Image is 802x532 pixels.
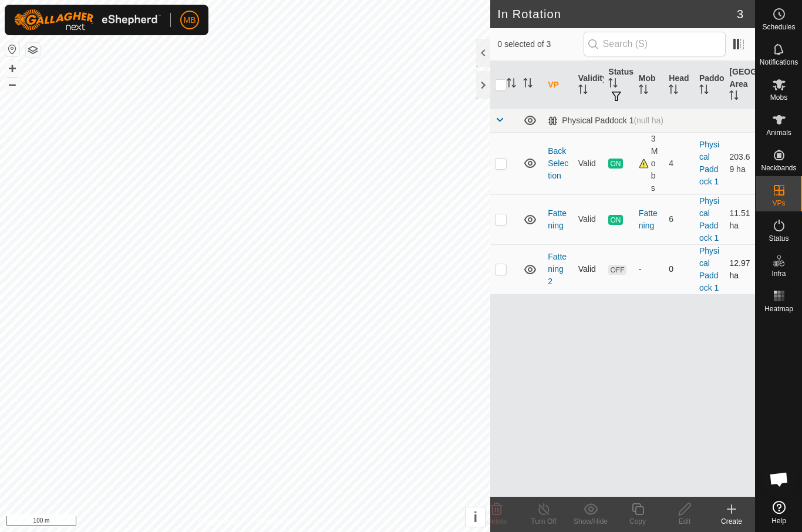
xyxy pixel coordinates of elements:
a: Fattening [548,208,567,230]
td: 203.69 ha [725,132,755,194]
p-sorticon: Activate to sort [639,86,648,96]
td: 6 [664,194,695,244]
td: Valid [574,194,604,244]
th: Mob [634,61,665,109]
button: + [5,62,19,76]
span: ON [608,215,622,225]
td: 4 [664,132,695,194]
span: Animals [766,129,791,136]
th: Status [604,61,634,109]
div: 3 Mobs [639,133,660,194]
span: Schedules [762,23,795,31]
span: Heatmap [764,305,793,312]
div: Show/Hide [567,516,614,527]
button: i [466,507,485,527]
p-sorticon: Activate to sort [507,80,516,89]
th: Paddock [695,61,725,109]
span: 3 [737,5,743,23]
td: Valid [574,244,604,294]
td: 12.97 ha [725,244,755,294]
th: [GEOGRAPHIC_DATA] Area [725,61,755,109]
span: OFF [608,265,626,275]
td: 11.51 ha [725,194,755,244]
a: Physical Paddock 1 [699,246,719,292]
span: ON [608,159,622,169]
span: (null ha) [633,116,663,125]
button: Reset Map [5,42,19,56]
a: Contact Us [257,517,291,527]
p-sorticon: Activate to sort [523,80,533,89]
a: Fattening 2 [548,252,567,286]
a: Back Selection [548,146,568,180]
th: Head [664,61,695,109]
a: Physical Paddock 1 [699,196,719,243]
td: 0 [664,244,695,294]
p-sorticon: Activate to sort [578,86,588,96]
p-sorticon: Activate to sort [699,86,709,96]
a: Help [756,496,802,529]
a: Physical Paddock 1 [699,140,719,186]
span: 0 selected of 3 [497,38,583,50]
span: Neckbands [761,164,796,171]
span: Help [771,517,786,524]
span: MB [184,14,196,26]
p-sorticon: Activate to sort [669,86,678,96]
span: VPs [772,200,785,207]
p-sorticon: Activate to sort [608,80,618,89]
th: Validity [574,61,604,109]
div: Fattening [639,207,660,232]
span: Delete [487,517,507,526]
a: Privacy Policy [199,517,243,527]
p-sorticon: Activate to sort [729,92,739,102]
span: Status [769,235,788,242]
div: Open chat [761,462,797,497]
img: Gallagher Logo [14,9,161,31]
div: Create [708,516,755,527]
span: Notifications [760,59,798,66]
div: Copy [614,516,661,527]
span: Infra [771,270,786,277]
td: Valid [574,132,604,194]
div: - [639,263,660,275]
div: Turn Off [520,516,567,527]
span: i [473,509,477,525]
div: Edit [661,516,708,527]
button: Map Layers [26,43,40,57]
button: – [5,77,19,91]
h2: In Rotation [497,7,737,21]
th: VP [543,61,574,109]
div: Physical Paddock 1 [548,116,663,126]
span: Mobs [770,94,787,101]
input: Search (S) [584,32,726,56]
